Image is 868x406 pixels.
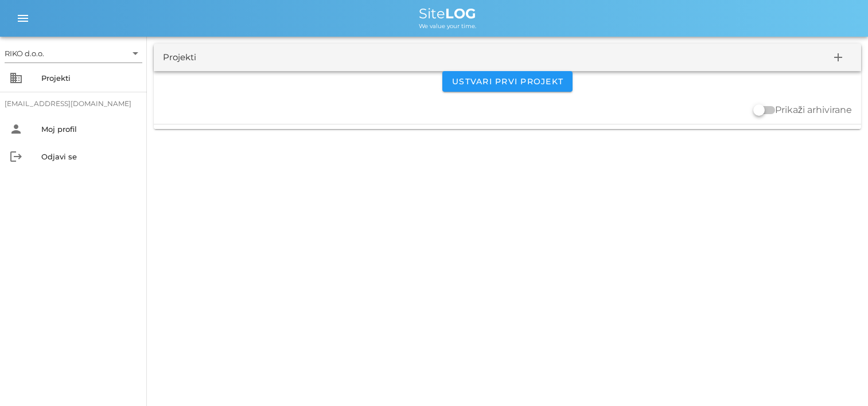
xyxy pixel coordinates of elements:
b: LOG [445,5,476,22]
div: Projekti [163,51,196,64]
div: RIKO d.o.o. [5,44,142,63]
i: add [831,50,845,64]
div: RIKO d.o.o. [5,48,44,58]
i: business [9,71,23,85]
span: We value your time. [419,22,476,30]
div: Odjavi se [41,152,138,161]
span: Ustvari prvi projekt [451,76,563,87]
i: arrow_drop_down [129,46,142,60]
i: person [9,122,23,136]
i: menu [16,11,30,25]
span: Site [419,5,476,22]
div: Projekti [41,73,138,83]
label: Prikaži arhivirane [775,104,852,116]
button: Ustvari prvi projekt [442,71,573,92]
i: logout [9,150,23,163]
div: Moj profil [41,124,138,134]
